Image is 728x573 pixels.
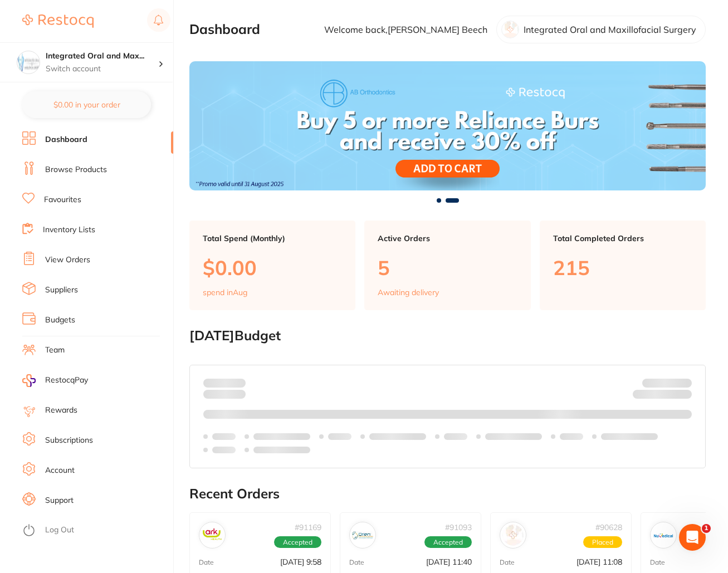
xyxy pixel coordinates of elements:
a: Browse Products [45,164,107,175]
a: Subscriptions [45,435,93,446]
p: Labels extended [253,445,310,454]
a: Team [45,345,65,356]
span: 1 [702,524,711,533]
span: Placed [583,536,622,548]
img: RestocqPay [22,374,36,387]
p: Active Orders [378,234,517,243]
p: Labels [444,432,467,441]
a: Total Spend (Monthly)$0.00spend inAug [189,221,355,311]
a: Budgets [45,315,75,326]
strong: $0.00 [226,378,246,388]
p: Labels [212,432,236,441]
a: Favourites [44,194,81,205]
p: Date [500,559,515,566]
p: Date [199,559,214,566]
img: Dashboard [189,61,706,190]
p: Spent: [203,379,246,388]
p: [DATE] 11:40 [426,557,472,566]
p: Integrated Oral and Maxillofacial Surgery [524,25,696,35]
p: [DATE] 9:58 [280,557,321,566]
p: Date [650,559,665,566]
strong: $0.00 [672,391,692,401]
p: [DATE] 11:08 [576,557,622,566]
p: Labels extended [369,432,426,441]
img: Integrated Oral and Maxillofacial Surgery [17,51,40,74]
p: Remaining: [633,388,692,401]
h2: Recent Orders [189,486,706,502]
a: Account [45,465,75,476]
p: Total Completed Orders [553,234,692,243]
p: 5 [378,256,517,279]
p: $0.00 [203,256,342,279]
a: Rewards [45,405,77,416]
img: Numedical [653,525,674,546]
p: Budget: [642,379,692,388]
p: Labels extended [485,432,542,441]
a: Inventory Lists [43,224,95,236]
span: RestocqPay [45,375,88,386]
span: Accepted [424,536,472,548]
img: Orien dental [352,525,373,546]
p: Total Spend (Monthly) [203,234,342,243]
a: Restocq Logo [22,8,94,34]
p: Labels extended [253,432,310,441]
p: # 91169 [295,523,321,532]
a: Log Out [45,525,74,536]
p: Awaiting delivery [378,288,439,297]
a: View Orders [45,254,90,266]
p: Labels [560,432,583,441]
p: spend in Aug [203,288,247,297]
a: Active Orders5Awaiting delivery [364,221,530,311]
p: Date [349,559,364,566]
p: month [203,388,246,401]
p: Labels extended [601,432,658,441]
p: Labels [328,432,351,441]
a: Dashboard [45,134,87,145]
p: Welcome back, [PERSON_NAME] Beech [324,25,487,35]
a: Support [45,495,74,506]
img: Henry Schein Halas [502,525,524,546]
p: Labels [212,445,236,454]
iframe: Intercom live chat [679,524,706,551]
a: Total Completed Orders215 [540,221,706,311]
img: Ark Health [202,525,223,546]
p: Switch account [46,63,158,75]
p: # 90628 [595,523,622,532]
a: RestocqPay [22,374,88,387]
p: # 91093 [445,523,472,532]
button: Log Out [22,522,170,540]
p: 215 [553,256,692,279]
h2: Dashboard [189,22,260,37]
h4: Integrated Oral and Maxillofacial Surgery [46,51,158,62]
img: Restocq Logo [22,14,94,28]
button: $0.00 in your order [22,91,151,118]
a: Suppliers [45,285,78,296]
span: Accepted [274,536,321,548]
strong: $NaN [670,378,692,388]
h2: [DATE] Budget [189,328,706,344]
